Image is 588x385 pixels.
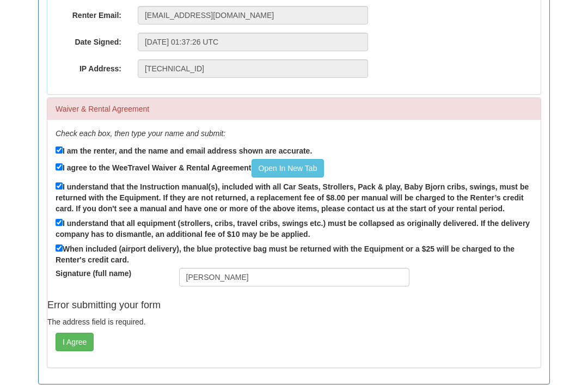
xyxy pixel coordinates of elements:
[56,333,94,351] button: I Agree
[56,245,63,252] input: When included (airport delivery), the blue protective bag must be returned with the Equipment or ...
[56,129,225,138] em: Check each box, then type your name and submit:
[47,268,171,279] label: Signature (full name)
[56,219,63,226] input: I understand that all equipment (strollers, cribs, travel cribs, swings etc.) must be collapsed a...
[56,217,532,240] label: I understand that all equipment (strollers, cribs, travel cribs, swings etc.) must be collapsed a...
[56,163,63,170] input: I agree to the WeeTravel Waiver & Rental AgreementOpen In New Tab
[56,182,63,190] input: I understand that the Instruction manual(s), included with all Car Seats, Strollers, Pack & play,...
[47,33,130,47] label: Date Signed:
[252,159,324,178] a: Open In New Tab
[56,144,312,156] label: I am the renter, and the name and email address shown are accurate.
[56,242,532,265] label: When included (airport delivery), the blue protective bag must be returned with the Equipment or ...
[47,6,130,21] label: Renter Email:
[56,180,532,214] label: I understand that the Instruction manual(s), included with all Car Seats, Strollers, Pack & play,...
[47,300,541,311] h4: Error submitting your form
[47,59,130,74] label: IP Address:
[56,146,63,154] input: I am the renter, and the name and email address shown are accurate.
[179,268,409,286] input: Full Name
[56,159,324,178] label: I agree to the WeeTravel Waiver & Rental Agreement
[47,316,541,327] p: The address field is required.
[47,98,541,120] div: Waiver & Rental Agreement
